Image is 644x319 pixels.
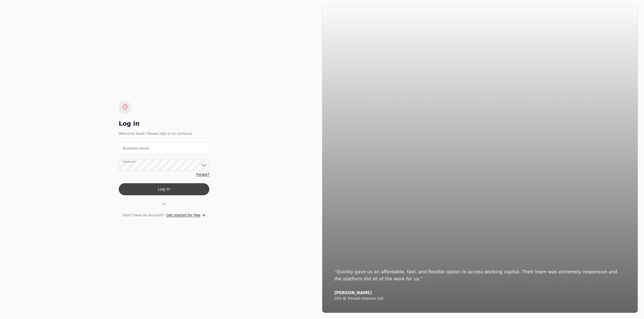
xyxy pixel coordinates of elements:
[119,120,209,128] div: Log in
[119,183,209,195] button: Log in
[162,201,166,207] span: or
[334,296,626,301] div: CFO @ Trimark Interiors Ltd.
[166,213,205,218] a: Get started for free
[334,290,626,295] div: [PERSON_NAME]
[166,213,200,218] span: Get started for free
[196,172,209,177] a: Forgot?
[123,160,135,164] label: Password
[119,131,209,136] div: Welcome back! Please sign in to continue.
[123,213,164,218] span: Don't have an account?
[334,268,626,282] div: “Quickly gave us an affordable, fast, and flexible option to access working capital. Their team w...
[123,146,149,151] label: Business email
